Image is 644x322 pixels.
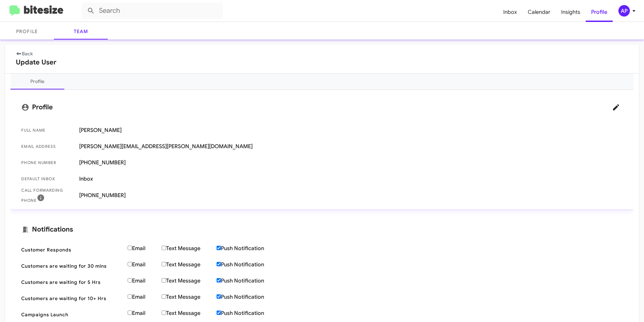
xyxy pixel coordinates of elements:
[128,245,162,252] label: Email
[21,143,74,150] span: Email Address
[217,246,221,250] input: Push Notification
[217,245,280,252] label: Push Notification
[128,311,132,315] input: Email
[498,2,522,22] a: Inbox
[217,294,221,299] input: Push Notification
[162,262,166,266] input: Text Message
[162,277,217,284] label: Text Message
[79,176,623,182] span: Inbox
[21,127,74,134] span: Full Name
[128,294,162,300] label: Email
[217,278,221,283] input: Push Notification
[217,262,221,266] input: Push Notification
[217,294,280,300] label: Push Notification
[128,278,132,283] input: Email
[586,2,613,22] a: Profile
[21,176,74,182] span: Default Inbox
[162,294,217,300] label: Text Message
[162,261,217,268] label: Text Message
[16,57,628,68] h2: Update User
[128,294,132,299] input: Email
[162,310,217,317] label: Text Message
[128,277,162,284] label: Email
[21,187,74,204] span: Call Forwarding Phone
[613,5,637,17] button: AP
[217,311,221,315] input: Push Notification
[618,5,630,17] div: AP
[217,261,280,268] label: Push Notification
[21,263,122,269] span: Customers are waiting for 30 mins
[79,192,623,199] span: [PHONE_NUMBER]
[128,246,132,250] input: Email
[21,246,122,253] span: Customer Responds
[21,101,623,114] mat-card-title: Profile
[21,225,623,234] mat-card-title: Notifications
[162,294,166,299] input: Text Message
[79,127,623,134] span: [PERSON_NAME]
[79,159,623,166] span: [PHONE_NUMBER]
[556,2,586,22] a: Insights
[54,23,108,39] a: Team
[217,310,280,317] label: Push Notification
[162,278,166,283] input: Text Message
[128,310,162,317] label: Email
[128,261,162,268] label: Email
[128,262,132,266] input: Email
[21,311,122,318] span: Campaigns Launch
[79,143,623,150] span: [PERSON_NAME][EMAIL_ADDRESS][PERSON_NAME][DOMAIN_NAME]
[21,279,122,286] span: Customers are waiting for 5 Hrs
[82,3,223,19] input: Search
[21,159,74,166] span: Phone number
[217,277,280,284] label: Push Notification
[522,2,556,22] a: Calendar
[30,78,44,85] div: Profile
[16,51,33,57] a: Back
[21,295,122,302] span: Customers are waiting for 10+ Hrs
[162,245,217,252] label: Text Message
[162,246,166,250] input: Text Message
[162,311,166,315] input: Text Message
